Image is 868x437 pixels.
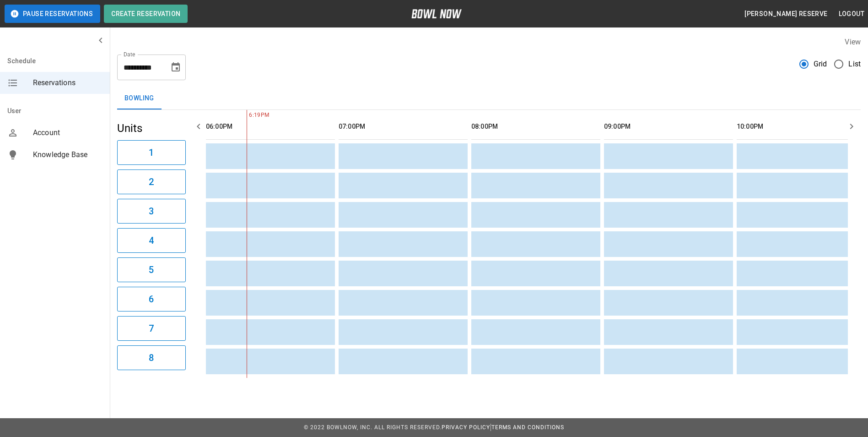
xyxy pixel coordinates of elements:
img: logo [411,9,462,18]
div: inventory tabs [117,87,861,109]
h6: 2 [149,175,154,189]
button: 3 [117,199,186,224]
button: [PERSON_NAME] reserve [741,5,831,22]
h6: 4 [149,233,154,248]
button: Logout [835,5,868,22]
h6: 6 [149,292,154,306]
span: Knowledge Base [33,149,102,160]
button: 7 [117,316,186,341]
button: Create Reservation [104,5,188,23]
a: Privacy Policy [442,424,490,431]
span: List [848,59,861,70]
button: 1 [117,140,186,165]
span: Reservations [33,77,102,88]
button: 4 [117,228,186,253]
button: Bowling [117,87,162,109]
button: 6 [117,287,186,311]
button: Choose date, selected date is Oct 9, 2025 [167,58,185,76]
label: View [845,38,861,46]
span: 6:19PM [247,111,249,120]
h6: 5 [149,262,154,277]
span: © 2022 BowlNow, Inc. All Rights Reserved. [304,424,442,431]
h6: 7 [149,321,154,336]
button: 8 [117,345,186,370]
button: Pause Reservations [5,5,100,23]
h6: 3 [149,204,154,218]
h5: Units [117,121,186,136]
h6: 1 [149,145,154,160]
button: 2 [117,169,186,194]
button: 5 [117,257,186,282]
span: Account [33,127,102,138]
a: Terms and Conditions [491,424,564,431]
span: Grid [814,59,827,70]
h6: 8 [149,350,154,365]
